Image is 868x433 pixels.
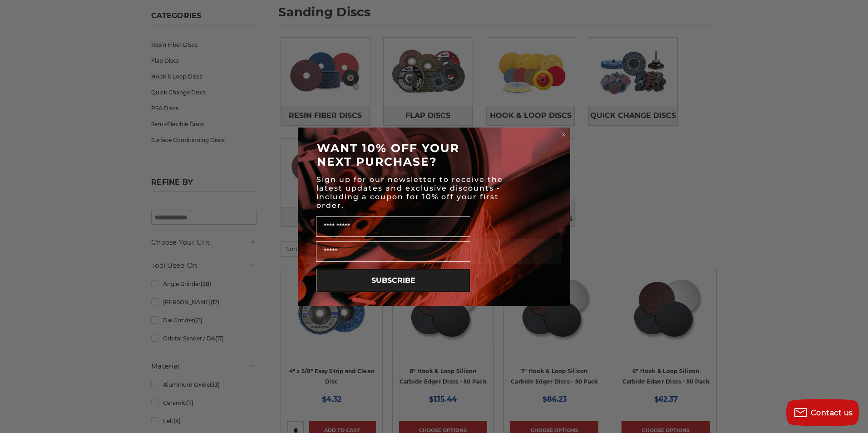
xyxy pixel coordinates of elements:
button: SUBSCRIBE [316,269,470,292]
span: Contact us [811,408,853,417]
button: Close dialog [559,130,568,139]
span: WANT 10% OFF YOUR NEXT PURCHASE? [317,141,459,168]
button: Contact us [786,399,859,426]
span: Sign up for our newsletter to receive the latest updates and exclusive discounts - including a co... [316,175,503,210]
input: Email [316,241,470,262]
